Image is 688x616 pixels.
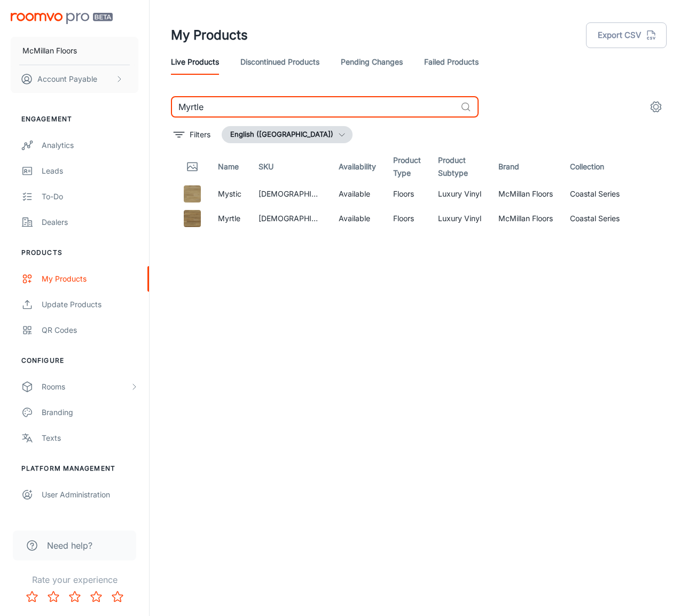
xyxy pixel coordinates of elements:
p: McMillan Floors [22,45,77,57]
div: My Products [42,273,138,285]
div: QR Codes [42,324,138,336]
button: filter [171,126,213,143]
button: English ([GEOGRAPHIC_DATA]) [222,126,353,143]
a: Discontinued Products [240,49,319,75]
div: To-do [42,191,138,202]
button: settings [645,96,667,118]
td: [DEMOGRAPHIC_DATA] [250,182,330,206]
td: Available [330,206,385,231]
div: Dealers [42,216,138,228]
th: Product Subtype [429,152,490,182]
h1: My Products [171,26,248,45]
td: Coastal Series [561,206,628,231]
a: Pending Changes [341,49,403,75]
p: Myrtle [218,213,241,224]
td: Coastal Series [561,182,628,206]
div: Leads [42,165,138,177]
span: Need help? [47,539,92,552]
th: Brand [490,152,561,182]
div: Analytics [42,139,138,151]
td: Luxury Vinyl [429,182,490,206]
td: Luxury Vinyl [429,206,490,231]
th: Collection [561,152,628,182]
td: Available [330,182,385,206]
th: SKU [250,152,330,182]
a: Failed Products [424,49,479,75]
input: Search [171,96,456,118]
div: Branding [42,407,138,418]
p: Mystic [218,188,241,200]
button: Account Payable [11,65,138,93]
p: Filters [190,129,210,141]
td: McMillan Floors [490,182,561,206]
button: Rate 5 star [107,586,128,607]
td: McMillan Floors [490,206,561,231]
button: McMillan Floors [11,37,138,65]
button: Export CSV [586,22,667,48]
th: Name [209,152,250,182]
th: Product Type [385,152,429,182]
div: Rooms [42,381,130,393]
td: Floors [385,182,429,206]
button: Rate 3 star [64,586,85,607]
div: User Administration [42,489,138,501]
div: Texts [42,432,138,444]
p: Account Payable [37,73,97,85]
button: Rate 4 star [85,586,107,607]
button: Rate 1 star [21,586,43,607]
a: Live Products [171,49,219,75]
th: Availability [330,152,385,182]
img: Roomvo PRO Beta [11,13,113,24]
td: Floors [385,206,429,231]
div: Update Products [42,299,138,310]
svg: Thumbnail [186,160,199,173]
button: Rate 2 star [43,586,64,607]
p: Rate your experience [9,573,140,586]
td: [DEMOGRAPHIC_DATA] [250,206,330,231]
